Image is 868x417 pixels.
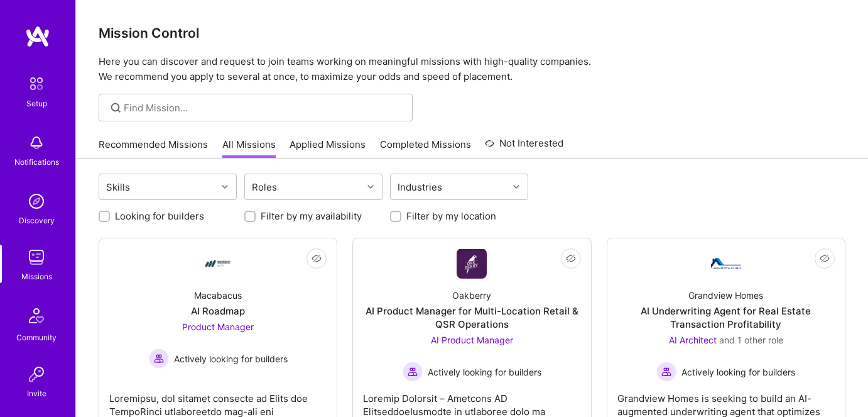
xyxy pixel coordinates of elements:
span: Actively looking for builders [681,365,795,379]
img: logo [25,25,50,48]
input: Find Mission... [124,101,403,114]
span: Product Manager [182,321,254,332]
a: Not Interested [485,136,563,158]
div: Grandview Homes [688,289,763,302]
img: Company Logo [711,258,741,269]
img: Actively looking for builders [656,362,676,382]
a: Applied Missions [290,138,366,158]
span: AI Architect [669,335,717,345]
div: AI Product Manager for Multi-Location Retail & QSR Operations [363,304,580,331]
img: Company Logo [457,249,487,279]
img: Actively looking for builders [149,348,169,369]
div: AI Underwriting Agent for Real Estate Transaction Profitability [617,304,835,331]
img: Invite [24,362,49,387]
img: bell [24,130,49,155]
i: icon SearchGrey [109,101,123,115]
span: and 1 other role [719,335,783,345]
span: Actively looking for builders [174,352,288,365]
label: Looking for builders [115,209,204,223]
div: Setup [26,97,47,110]
i: icon Chevron [367,184,374,190]
label: Filter by my availability [261,209,362,223]
img: discovery [24,189,49,214]
h3: Mission Control [99,25,845,41]
a: Recommended Missions [99,138,208,158]
div: Community [16,331,57,344]
img: teamwork [24,245,49,270]
a: All Missions [222,138,276,158]
img: Community [21,301,52,331]
div: Discovery [19,214,55,227]
img: Actively looking for builders [403,362,423,382]
span: Actively looking for builders [428,365,541,379]
i: icon EyeClosed [566,253,576,264]
img: Company Logo [203,248,233,279]
div: Skills [103,178,133,196]
div: Industries [394,178,445,196]
i: icon Chevron [513,184,519,190]
div: Invite [27,387,46,400]
div: Notifications [14,155,59,169]
p: Here you can discover and request to join teams working on meaningful missions with high-quality ... [99,54,845,84]
label: Filter by my location [406,209,496,223]
a: Completed Missions [380,138,471,158]
span: AI Product Manager [431,335,513,345]
div: Oakberry [452,289,491,302]
div: AI Roadmap [191,304,245,318]
img: setup [23,70,50,97]
div: Macabacus [194,289,242,302]
i: icon EyeClosed [312,253,322,264]
i: icon Chevron [222,184,228,190]
div: Missions [21,270,52,283]
i: icon EyeClosed [820,253,830,264]
div: Roles [249,178,280,196]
